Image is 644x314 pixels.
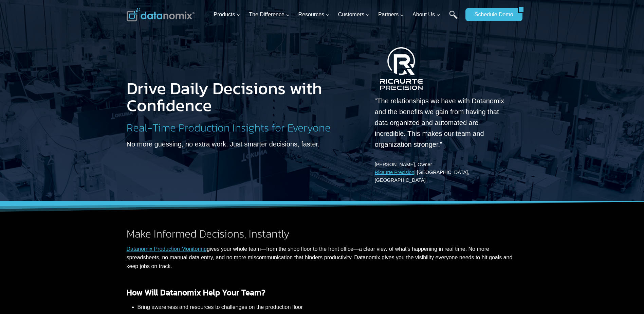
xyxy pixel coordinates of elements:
p: gives your whole team—from the shop floor to the front office—a clear view of what’s happening in... [127,245,518,271]
span: Customers [338,10,370,19]
img: Datanomix [127,8,195,21]
nav: Primary Navigation [211,4,462,26]
h2: Make Informed Decisions, Instantly [127,228,518,239]
span: About Us [412,10,440,19]
p: “The relationships we have with Datanomix and the benefits we gain from having that data organize... [375,95,510,150]
span: Resources [298,10,330,19]
p: No more guessing, no extra work. Just smarter decisions, faster. [127,139,346,150]
a: Ricaurte Precision [375,170,415,175]
a: Schedule Demo [465,8,518,21]
strong: How Will Datanomix Help Your Team? [127,286,265,298]
p: [PERSON_NAME], Owner | [GEOGRAPHIC_DATA], [GEOGRAPHIC_DATA] [375,161,510,184]
h2: Real-Time Production Insights for Everyone [127,122,346,133]
span: Products [214,10,240,19]
a: Search [449,11,458,26]
span: Partners [378,10,404,19]
h1: Drive Daily Decisions with Confidence [127,80,346,114]
span: The Difference [249,10,290,19]
a: Datanomix Production Monitoring [127,246,207,252]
